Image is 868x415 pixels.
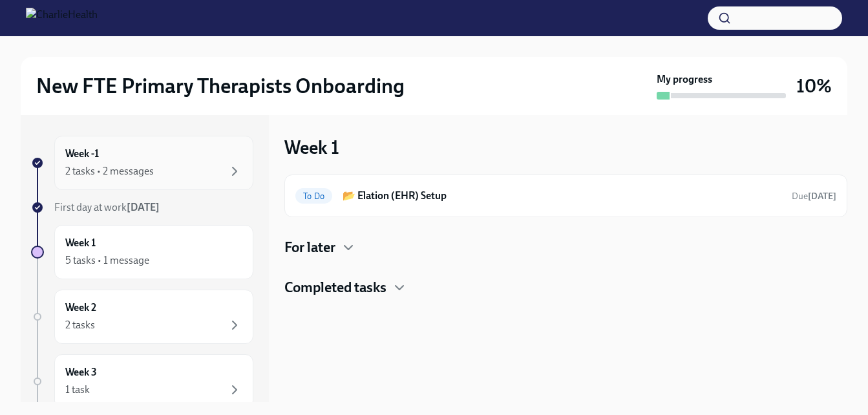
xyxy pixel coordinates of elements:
[31,290,253,344] a: Week 22 tasks
[54,201,160,213] span: First day at work
[31,354,253,409] a: Week 31 task
[796,74,832,98] h3: 10%
[65,383,90,397] div: 1 task
[792,191,836,202] span: Due
[295,191,332,201] span: To Do
[127,201,160,213] strong: [DATE]
[65,253,149,268] div: 5 tasks • 1 message
[343,189,781,203] h6: 📂 Elation (EHR) Setup
[295,186,836,206] a: To Do📂 Elation (EHR) SetupDue[DATE]
[31,225,253,279] a: Week 15 tasks • 1 message
[65,301,96,315] h6: Week 2
[36,73,405,99] h2: New FTE Primary Therapists Onboarding
[65,318,95,332] div: 2 tasks
[26,8,98,28] img: CharlieHealth
[284,136,339,159] h3: Week 1
[31,200,253,215] a: First day at work[DATE]
[808,191,836,202] strong: [DATE]
[284,278,386,297] h4: Completed tasks
[65,164,154,178] div: 2 tasks • 2 messages
[284,238,847,257] div: For later
[657,72,712,87] strong: My progress
[31,136,253,190] a: Week -12 tasks • 2 messages
[284,278,847,297] div: Completed tasks
[284,238,335,257] h4: For later
[792,190,836,202] span: August 22nd, 2025 10:00
[65,147,99,161] h6: Week -1
[65,365,97,379] h6: Week 3
[65,236,96,250] h6: Week 1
